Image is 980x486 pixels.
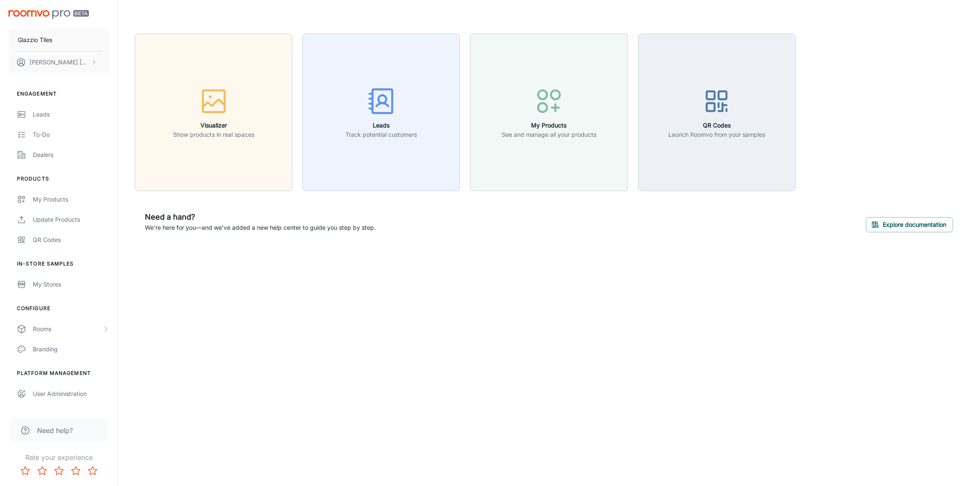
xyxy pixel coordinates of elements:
[8,10,89,19] img: Roomvo PRO Beta
[345,121,417,130] h6: Leads
[173,121,254,130] h6: Visualizer
[18,35,52,45] p: Glazzio Tiles
[668,130,765,139] p: Launch Roomvo from your samples
[302,107,460,116] a: LeadsTrack potential customers
[638,107,796,116] a: QR CodesLaunch Roomvo from your samples
[638,34,796,191] button: QR CodesLaunch Roomvo from your samples
[8,51,109,73] button: [PERSON_NAME] [PERSON_NAME]
[33,150,109,159] div: Dealers
[145,223,376,232] p: We're here for you—and we've added a new help center to guide you step by step.
[135,34,292,191] button: VisualizerShow products in real spaces
[145,211,376,223] h6: Need a hand?
[866,217,953,232] button: Explore documentation
[345,130,417,139] p: Track potential customers
[33,215,109,224] div: Update Products
[173,130,254,139] p: Show products in real spaces
[470,107,628,116] a: My ProductsSee and manage all your products
[866,220,953,228] a: Explore documentation
[33,110,109,119] div: Leads
[29,58,89,67] p: [PERSON_NAME] [PERSON_NAME]
[502,121,596,130] h6: My Products
[668,121,765,130] h6: QR Codes
[502,130,596,139] p: See and manage all your products
[33,235,109,244] div: QR Codes
[33,130,109,139] div: To-do
[470,34,628,191] button: My ProductsSee and manage all your products
[8,29,109,51] button: Glazzio Tiles
[302,34,460,191] button: LeadsTrack potential customers
[33,195,109,204] div: My Products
